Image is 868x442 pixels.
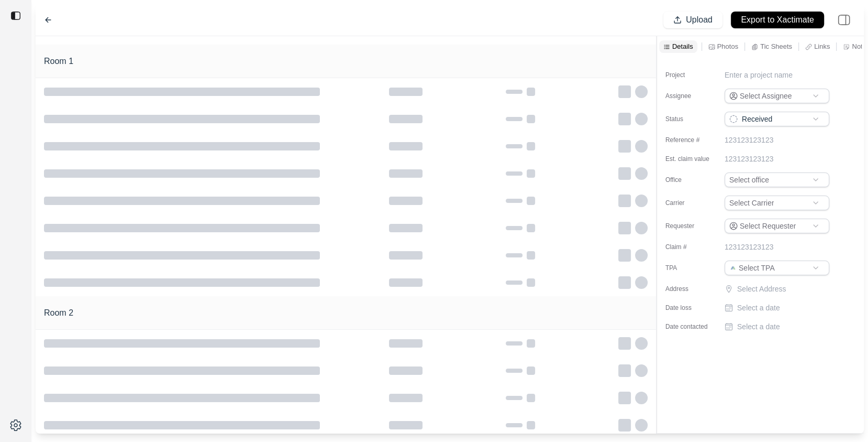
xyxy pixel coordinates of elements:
p: Upload [686,14,713,26]
label: Carrier [665,199,718,207]
h1: Room 1 [44,55,73,68]
label: Claim # [665,243,718,251]
p: 123123123123 [725,135,773,145]
label: Address [665,285,718,293]
p: 123123123123 [725,242,773,252]
button: Export to Xactimate [731,12,824,28]
h1: Room 2 [44,307,73,319]
img: toggle sidebar [10,10,21,21]
label: Status [665,115,718,123]
p: Details [672,42,693,51]
label: Office [665,176,718,184]
label: Date contacted [665,322,718,331]
p: Enter a project name [725,70,793,80]
label: Est. claim value [665,155,718,163]
p: 123123123123 [725,154,773,164]
p: Select a date [737,321,780,332]
label: Assignee [665,92,718,100]
p: Tic Sheets [760,42,792,51]
img: right-panel.svg [832,8,855,31]
label: Requester [665,222,718,230]
label: Date loss [665,304,718,312]
p: Photos [717,42,738,51]
p: Links [814,42,830,51]
p: Select Address [737,284,831,294]
button: Upload [663,12,722,28]
label: TPA [665,264,718,272]
label: Reference # [665,136,718,144]
p: Export to Xactimate [741,14,814,26]
p: Select a date [737,303,780,313]
label: Project [665,71,718,79]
